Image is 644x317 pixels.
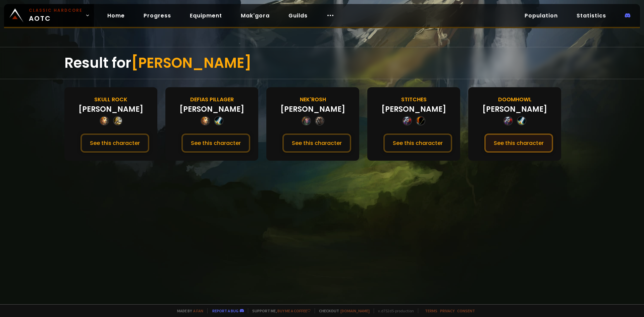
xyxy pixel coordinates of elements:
[29,7,83,13] small: Classic Hardcore
[282,134,351,153] button: See this character
[78,104,143,115] div: [PERSON_NAME]
[374,308,414,313] span: v. d752d5 - production
[64,47,580,79] div: Result for
[425,308,437,313] a: Terms
[457,308,475,313] a: Consent
[300,95,326,104] div: Nek'Rosh
[4,4,94,27] a: Classic HardcoreAOTC
[94,95,127,104] div: Skull Rock
[102,9,130,22] a: Home
[181,134,250,153] button: See this character
[277,308,311,313] a: Buy me a coffee
[131,53,252,73] span: [PERSON_NAME]
[80,134,149,153] button: See this character
[29,7,83,23] span: AOTC
[179,104,244,115] div: [PERSON_NAME]
[340,308,370,313] a: [DOMAIN_NAME]
[315,308,370,313] span: Checkout
[248,308,311,313] span: Support me,
[193,308,203,313] a: a fan
[235,9,275,22] a: Mak'gora
[280,104,345,115] div: [PERSON_NAME]
[484,134,553,153] button: See this character
[383,134,452,153] button: See this character
[498,95,532,104] div: Doomhowl
[401,95,427,104] div: Stitches
[184,9,227,22] a: Equipment
[283,9,313,22] a: Guilds
[571,9,611,22] a: Statistics
[440,308,454,313] a: Privacy
[519,9,563,22] a: Population
[381,104,446,115] div: [PERSON_NAME]
[212,308,238,313] a: Report a bug
[173,308,203,313] span: Made by
[190,95,234,104] div: Defias Pillager
[138,9,176,22] a: Progress
[482,104,547,115] div: [PERSON_NAME]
